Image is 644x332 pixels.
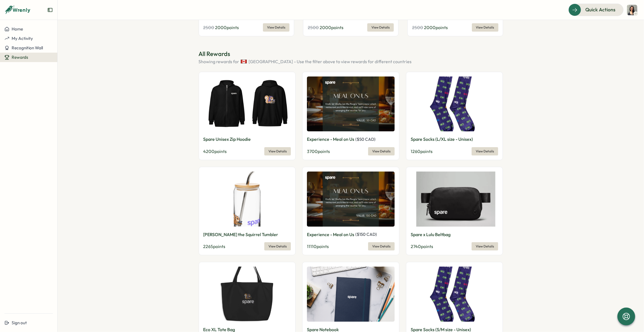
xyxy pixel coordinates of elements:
[307,267,395,322] img: Spare Notebook
[307,231,354,238] p: Experience - Meal on Us
[203,231,278,238] p: [PERSON_NAME] the Squirrel Tumbler
[263,23,289,32] button: View Details
[368,242,395,251] button: View Details
[240,58,247,65] img: Canada
[199,50,503,58] p: All Rewards
[411,76,498,132] img: Spare Socks (L/XL size - Unisex)
[307,172,395,227] img: Experience - Meal on Us
[12,320,27,325] span: Sign out
[264,242,291,251] button: View Details
[476,147,494,155] span: View Details
[411,172,498,227] img: Spare x Lulu Beltbag
[372,147,390,155] span: View Details
[367,23,394,32] button: View Details
[199,58,239,65] span: Showing rewards for
[412,25,423,30] span: 2500
[372,242,390,250] span: View Details
[424,25,448,30] span: 2000 points
[472,147,498,155] button: View Details
[203,172,291,227] img: Sammy the Squirrel Tumbler
[215,25,239,30] span: 2000 points
[627,5,637,15] img: Melissa Pallarca
[249,58,293,65] span: [GEOGRAPHIC_DATA]
[203,149,227,154] span: 4200 points
[472,242,498,251] button: View Details
[203,244,226,249] span: 2265 points
[585,6,615,13] span: Quick Actions
[371,24,390,31] span: View Details
[411,231,451,238] p: Spare x Lulu Beltbag
[411,136,473,143] p: Spare Socks (L/XL size - Unisex)
[267,24,285,31] span: View Details
[411,267,498,322] img: Spare Socks (S/M size - Unisex)
[307,244,329,249] span: 11110 points
[268,147,287,155] span: View Details
[568,4,624,16] button: Quick Actions
[12,36,33,41] span: My Activity
[320,25,343,30] span: 2000 points
[203,25,214,30] span: 2500
[472,23,498,32] button: View Details
[355,232,377,237] span: ( $ 150 CAD )
[203,267,291,322] img: Eco XL Tote Bag
[12,45,43,50] span: Recognition Wall
[308,25,319,30] span: 2500
[307,149,330,154] span: 3700 points
[203,76,291,132] img: Spare Unisex Zip Hoodie
[12,26,23,32] span: Home
[307,76,395,132] img: Experience - Meal on Us
[411,244,433,249] span: 2740 points
[307,136,354,143] p: Experience - Meal on Us
[368,147,395,155] button: View Details
[476,24,494,31] span: View Details
[294,58,412,65] span: - Use the filter above to view rewards for different countries
[476,242,494,250] span: View Details
[355,137,376,142] span: ( $ 50 CAD )
[203,136,251,143] p: Spare Unisex Zip Hoodie
[411,149,433,154] span: 1260 points
[12,55,28,60] span: Rewards
[268,242,287,250] span: View Details
[47,7,53,13] button: Expand sidebar
[264,147,291,155] button: View Details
